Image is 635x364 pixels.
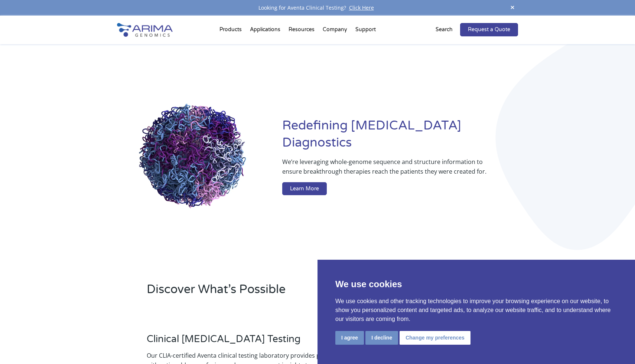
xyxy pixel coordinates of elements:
[460,23,518,36] a: Request a Quote
[282,117,518,157] h1: Redefining [MEDICAL_DATA] Diagnostics
[117,23,173,37] img: Arima-Genomics-logo
[346,4,377,11] a: Click Here
[117,3,518,13] div: Looking for Aventa Clinical Testing?
[400,331,470,345] button: Change my preferences
[365,331,398,345] button: I decline
[282,157,488,182] p: We’re leveraging whole-genome sequence and structure information to ensure breakthrough therapies...
[335,331,364,345] button: I agree
[147,281,412,304] h2: Discover What’s Possible
[335,278,617,291] p: We use cookies
[282,182,327,196] a: Learn More
[147,333,349,351] h3: Clinical [MEDICAL_DATA] Testing
[335,297,617,324] p: We use cookies and other tracking technologies to improve your browsing experience on our website...
[436,25,453,35] p: Search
